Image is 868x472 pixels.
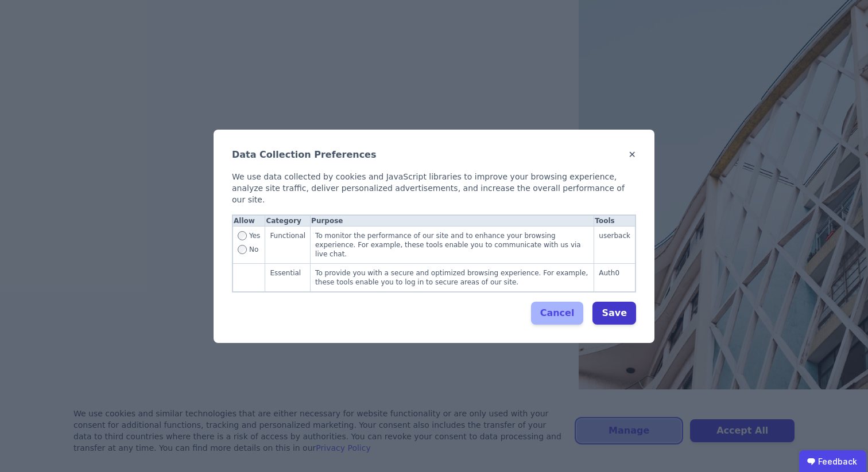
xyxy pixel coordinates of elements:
button: Cancel [531,302,584,325]
span: No [249,245,258,254]
th: Purpose [311,215,594,226]
th: Allow [233,215,265,226]
th: Tools [594,215,635,226]
td: Functional [265,226,311,263]
td: userback [594,226,635,263]
input: Allow Functional tracking [238,231,247,240]
button: Save [592,302,636,325]
td: Auth0 [594,263,635,291]
h2: Data Collection Preferences [232,148,377,162]
td: To monitor the performance of our site and to enhance your browsing experience. For example, thes... [311,226,594,263]
th: Category [265,215,311,226]
td: Essential [265,263,311,291]
input: Disallow Functional tracking [238,245,247,254]
button: ✕ [629,148,636,162]
td: To provide you with a secure and optimized browsing experience. For example, these tools enable y... [311,263,594,291]
div: We use data collected by cookies and JavaScript libraries to improve your browsing experience, an... [232,171,636,205]
span: Yes [249,231,260,245]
